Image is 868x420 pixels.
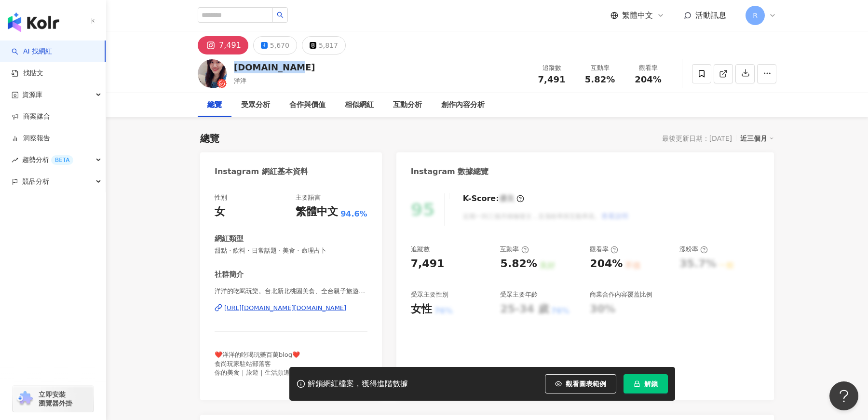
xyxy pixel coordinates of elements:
span: ❤️洋洋的吃喝玩樂百萬blog❤️ 食尚玩家駐站部落客 你的美食｜旅遊｜生活頻道 什麼都喜歡吃就是不吃苦 ❗️著作權所有，侵害必究 [EMAIL_ADDRESS][DOMAIN_NAME] [215,351,324,402]
a: searchAI 找網紅 [12,47,52,56]
a: [URL][DOMAIN_NAME][DOMAIN_NAME] [215,304,367,312]
img: logo [8,13,59,32]
div: K-Score : [463,193,524,204]
span: 204% [635,75,662,84]
div: 社群簡介 [215,270,244,280]
span: 競品分析 [22,171,49,192]
span: 解鎖 [644,380,658,388]
span: 5.82% [585,75,615,84]
a: 商案媒合 [12,112,50,122]
div: 204% [590,257,623,271]
span: 觀看圖表範例 [566,380,606,388]
span: lock [634,380,640,387]
span: 7,491 [538,74,566,84]
div: 互動率 [500,245,529,254]
div: 網紅類型 [215,234,244,244]
div: 漲粉率 [679,245,708,254]
div: 女 [215,204,225,219]
div: 觀看率 [630,63,666,73]
button: 5,817 [302,36,346,54]
span: 洋洋 [234,77,246,84]
div: 最後更新日期：[DATE] [662,135,732,142]
button: 5,670 [253,36,297,54]
div: 互動分析 [393,99,422,111]
div: 近三個月 [740,132,774,145]
span: 繁體中文 [622,10,653,21]
div: 追蹤數 [411,245,430,254]
div: 追蹤數 [533,63,570,73]
div: 解鎖網紅檔案，獲得進階數據 [308,379,408,389]
div: 創作內容分析 [441,99,485,111]
span: 資源庫 [22,84,42,106]
a: 找貼文 [12,68,43,78]
button: 觀看圖表範例 [545,374,616,393]
div: 商業合作內容覆蓋比例 [590,290,652,299]
div: 相似網紅 [345,99,374,111]
span: rise [12,157,18,163]
span: 洋洋的吃喝玩樂。台北新北桃園美食、全台親子旅遊｜信義生活 | [DOMAIN_NAME] [215,287,367,296]
span: 甜點 · 飲料 · 日常話題 · 美食 · 命理占卜 [215,246,367,255]
div: 5,817 [319,39,338,52]
span: search [277,12,284,18]
div: 受眾分析 [241,99,270,111]
div: 繁體中文 [296,204,338,219]
a: 洞察報告 [12,134,50,143]
span: 活動訊息 [695,11,726,20]
span: 94.6% [340,209,367,219]
div: 主要語言 [296,193,321,202]
div: Instagram 網紅基本資料 [215,166,308,177]
div: 5.82% [500,257,537,271]
div: 7,491 [219,39,241,52]
div: 合作與價值 [289,99,325,111]
span: 立即安裝 瀏覽器外掛 [39,390,72,407]
button: 解鎖 [624,374,668,393]
div: 受眾主要性別 [411,290,448,299]
div: 觀看率 [590,245,618,254]
div: 總覽 [200,132,219,145]
div: Instagram 數據總覽 [411,166,489,177]
div: BETA [51,155,73,165]
img: KOL Avatar [198,59,227,88]
div: 女性 [411,302,432,317]
a: chrome extension立即安裝 瀏覽器外掛 [13,386,94,412]
div: [DOMAIN_NAME] [234,61,315,73]
span: R [753,10,758,21]
button: 7,491 [198,36,248,54]
div: 性別 [215,193,227,202]
div: 受眾主要年齡 [500,290,538,299]
div: [URL][DOMAIN_NAME][DOMAIN_NAME] [224,304,346,312]
div: 5,670 [270,39,289,52]
div: 7,491 [411,257,445,271]
img: chrome extension [15,391,34,406]
div: 互動率 [582,63,618,73]
div: 總覽 [207,99,222,111]
span: 趨勢分析 [22,149,73,171]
